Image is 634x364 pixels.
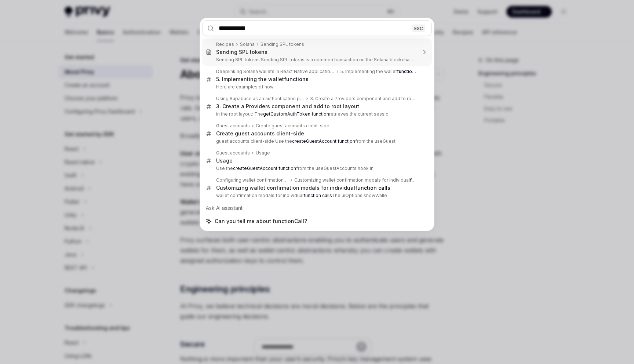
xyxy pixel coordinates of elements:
div: Solana [240,41,255,47]
div: Sending SPL tokens [260,41,304,47]
div: 3. Create a Providers component and add to root layout [310,96,416,102]
span: Can you tell me about functionCall? [215,218,307,225]
div: Deeplinking Solana wallets in React Native applications [216,69,335,74]
div: Create guest accounts client-side [216,130,304,137]
div: Recipes [216,41,234,47]
div: Ask AI assistant [202,201,432,215]
div: Sending SPL tokens [216,49,267,55]
b: function calls [355,185,390,191]
b: function calls [303,193,332,198]
p: guest accounts client-side Use the from the useGuest [216,138,416,144]
b: createGuestAccount function [233,165,296,171]
p: wallet confirmation modals for individual The uiOptions.showWalle [216,193,416,199]
div: ESC [412,24,425,32]
div: Configuring wallet confirmation modals [216,177,288,183]
div: 5. Implementing the wallet [216,76,309,83]
div: Usage [256,150,270,156]
div: Using Supabase as an authentication provider [216,96,304,102]
b: createGuestAccount function [292,138,355,144]
div: Usage [216,157,233,164]
b: functions [284,76,309,82]
div: 3. Create a Providers component and add to root layout [216,103,359,110]
b: functions [397,69,417,74]
b: function calls [410,177,438,183]
div: Create guest accounts client-side [256,123,329,129]
div: Guest accounts [216,150,250,156]
b: getCustomAuthToken function [263,111,329,117]
div: Customizing wallet confirmation modals for individual [216,185,390,191]
div: 5. Implementing the wallet [340,69,416,74]
div: Guest accounts [216,123,250,129]
p: Here are examples of how [216,84,416,90]
p: Use the from the useGuestAccounts hook in [216,165,416,171]
p: Sending SPL tokens Sending SPL tokens is a common transaction on the Solana blockchain. This recipe [216,57,416,63]
div: Customizing wallet confirmation modals for individual [294,177,416,183]
p: in the root layout: The retrieves the current sessio [216,111,416,117]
